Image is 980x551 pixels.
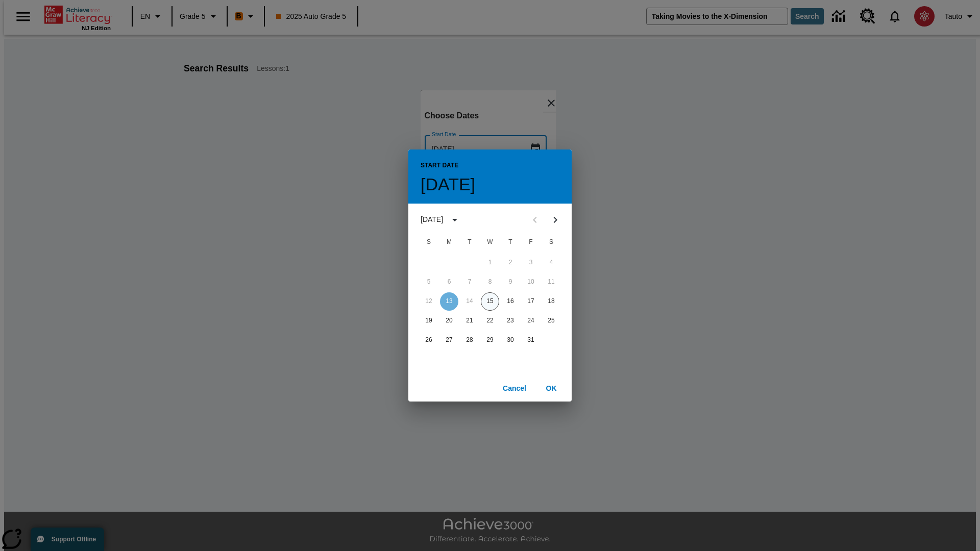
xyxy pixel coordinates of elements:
[481,292,499,311] button: 15
[421,158,458,174] span: Start Date
[501,331,520,349] button: 30
[522,292,540,311] button: 17
[522,232,540,253] span: Friday
[498,379,531,398] button: Cancel
[545,210,566,230] button: Next month
[481,232,499,253] span: Wednesday
[421,174,475,195] h4: [DATE]
[522,312,540,330] button: 24
[542,232,560,253] span: Saturday
[460,312,479,330] button: 21
[420,232,438,253] span: Sunday
[446,211,463,229] button: calendar view is open, switch to year view
[501,312,520,330] button: 23
[542,312,560,330] button: 25
[501,292,520,311] button: 16
[420,331,438,349] button: 26
[460,331,479,349] button: 28
[501,232,520,253] span: Thursday
[420,312,438,330] button: 19
[440,232,458,253] span: Monday
[481,331,499,349] button: 29
[421,214,443,225] div: [DATE]
[481,312,499,330] button: 22
[542,292,560,311] button: 18
[440,331,458,349] button: 27
[460,232,479,253] span: Tuesday
[535,379,568,398] button: OK
[522,331,540,349] button: 31
[440,312,458,330] button: 20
